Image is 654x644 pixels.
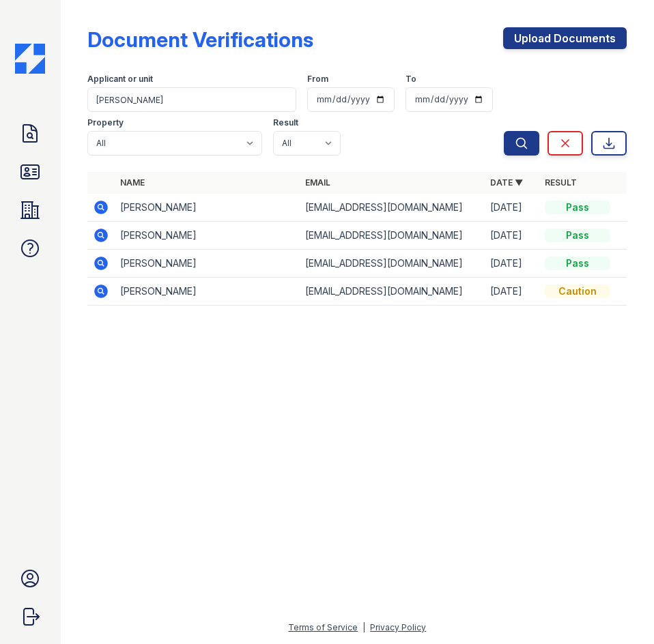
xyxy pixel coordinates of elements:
[545,257,610,270] div: Pass
[406,74,416,85] label: To
[545,284,610,298] div: Caution
[288,622,358,632] a: Terms of Service
[545,177,577,188] a: Result
[115,194,300,222] td: [PERSON_NAME]
[362,622,365,632] div: |
[300,278,485,306] td: [EMAIL_ADDRESS][DOMAIN_NAME]
[485,250,539,278] td: [DATE]
[87,87,296,112] input: Search by name, email, or unit number
[300,250,485,278] td: [EMAIL_ADDRESS][DOMAIN_NAME]
[307,74,328,85] label: From
[300,222,485,250] td: [EMAIL_ADDRESS][DOMAIN_NAME]
[300,194,485,222] td: [EMAIL_ADDRESS][DOMAIN_NAME]
[87,117,124,128] label: Property
[115,222,300,250] td: [PERSON_NAME]
[115,250,300,278] td: [PERSON_NAME]
[545,201,610,214] div: Pass
[120,177,145,188] a: Name
[485,222,539,250] td: [DATE]
[87,27,313,52] div: Document Verifications
[15,44,45,74] img: CE_Icon_Blue-c292c112584629df590d857e76928e9f676e5b41ef8f769ba2f05ee15b207248.png
[87,74,153,85] label: Applicant or unit
[490,177,523,188] a: Date ▼
[273,117,298,128] label: Result
[485,194,539,222] td: [DATE]
[305,177,330,188] a: Email
[485,278,539,306] td: [DATE]
[115,278,300,306] td: [PERSON_NAME]
[370,622,426,632] a: Privacy Policy
[545,229,610,242] div: Pass
[503,27,627,49] a: Upload Documents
